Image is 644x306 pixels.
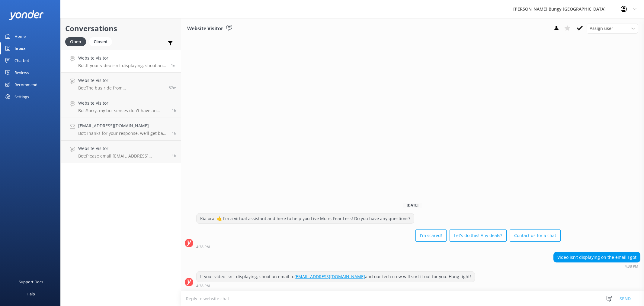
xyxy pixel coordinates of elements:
div: Reviews [14,67,29,79]
div: Home [14,30,26,42]
div: Sep 08 2025 04:38pm (UTC +12:00) Pacific/Auckland [196,284,475,288]
span: Assign user [590,25,613,32]
span: Sep 08 2025 03:06pm (UTC +12:00) Pacific/Auckland [172,153,176,158]
img: yonder-white-logo.png [9,10,44,20]
div: Recommend [14,79,37,91]
span: Sep 08 2025 03:42pm (UTC +12:00) Pacific/Auckland [169,85,176,90]
div: Chatbot [14,54,29,67]
h2: Conversations [65,23,176,34]
h4: Website Visitor [78,145,167,152]
a: Website VisitorBot:Sorry, my bot senses don't have an answer for that, please try and rephrase yo... [61,95,181,118]
div: If your video isn't displaying, shoot an email to and our tech crew will sort it out for you. Han... [197,272,475,282]
div: Kia ora! 🤙 I'm a virtual assistant and here to help you Live More, Fear Less! Do you have any que... [197,213,414,224]
div: Sep 08 2025 04:38pm (UTC +12:00) Pacific/Auckland [196,245,561,249]
p: Bot: Sorry, my bot senses don't have an answer for that, please try and rephrase your question, I... [78,108,167,113]
p: Bot: If your video isn't displaying, shoot an email to [EMAIL_ADDRESS][DOMAIN_NAME] and our tech ... [78,63,166,68]
a: Closed [89,38,115,45]
p: Bot: Please email [EMAIL_ADDRESS][DOMAIN_NAME], and we will be able to help. Just remember, our s... [78,153,167,159]
span: [DATE] [403,203,422,208]
a: Open [65,38,89,45]
span: Sep 08 2025 03:30pm (UTC +12:00) Pacific/Auckland [172,108,176,113]
div: Help [27,288,35,300]
div: Video isn’t displaying on the email I got [554,252,640,262]
h4: Website Visitor [78,55,166,61]
button: Let's do this! Any deals? [450,229,507,242]
div: Closed [89,37,112,46]
strong: 4:38 PM [625,265,638,268]
a: Website VisitorBot:Please email [EMAIL_ADDRESS][DOMAIN_NAME], and we will be able to help. Just r... [61,141,181,163]
p: Bot: Thanks for your response, we'll get back to you as soon as we can during opening hours. [78,131,167,136]
strong: 4:38 PM [196,284,210,288]
a: [EMAIL_ADDRESS][DOMAIN_NAME]Bot:Thanks for your response, we'll get back to you as soon as we can... [61,118,181,141]
p: Bot: The bus ride from [GEOGRAPHIC_DATA] to the [GEOGRAPHIC_DATA] location takes about 45 minutes... [78,85,164,91]
span: Sep 08 2025 03:28pm (UTC +12:00) Pacific/Auckland [172,131,176,136]
a: Website VisitorBot:If your video isn't displaying, shoot an email to [EMAIL_ADDRESS][DOMAIN_NAME]... [61,50,181,73]
div: Assign User [587,24,638,33]
h4: [EMAIL_ADDRESS][DOMAIN_NAME] [78,122,167,129]
div: Settings [14,91,29,103]
a: [EMAIL_ADDRESS][DOMAIN_NAME] [294,274,365,279]
span: Sep 08 2025 04:38pm (UTC +12:00) Pacific/Auckland [171,63,176,68]
strong: 4:38 PM [196,245,210,249]
a: Website VisitorBot:The bus ride from [GEOGRAPHIC_DATA] to the [GEOGRAPHIC_DATA] location takes ab... [61,73,181,95]
div: Sep 08 2025 04:38pm (UTC +12:00) Pacific/Auckland [553,264,640,268]
div: Support Docs [19,276,43,288]
h4: Website Visitor [78,77,164,84]
div: Inbox [14,42,26,54]
button: I'm scared! [415,229,447,242]
h3: Website Visitor [187,25,223,33]
h4: Website Visitor [78,100,167,106]
button: Contact us for a chat [510,229,561,242]
div: Open [65,37,86,46]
